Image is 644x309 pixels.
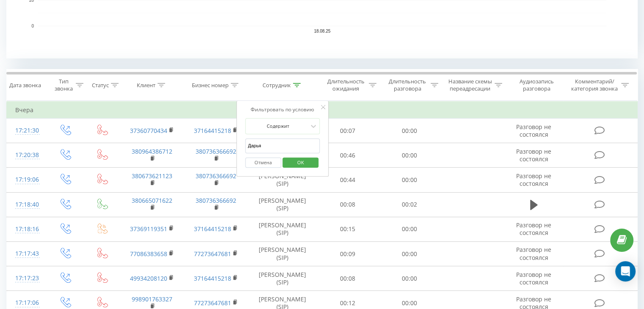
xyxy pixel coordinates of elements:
[516,221,551,237] span: Разговор не состоялся
[9,82,41,89] div: Дата звонка
[15,147,38,163] div: 17:20:38
[248,192,317,217] td: [PERSON_NAME] (SIP)
[194,127,231,135] a: 37164415218
[379,217,440,241] td: 00:00
[15,122,38,139] div: 17:21:30
[615,261,636,281] div: Open Intercom Messenger
[92,82,109,89] div: Статус
[379,192,440,217] td: 00:02
[31,24,34,28] text: 0
[317,168,379,192] td: 00:44
[130,274,167,282] a: 49934208120
[196,172,236,180] a: 380736366692
[379,266,440,291] td: 00:00
[196,147,236,155] a: 380736366692
[448,78,492,92] div: Название схемы переадресации
[248,217,317,241] td: [PERSON_NAME] (SIP)
[317,266,379,291] td: 00:08
[132,172,172,180] a: 380673621123
[516,123,551,138] span: Разговор не состоялся
[317,192,379,217] td: 00:08
[15,196,38,213] div: 17:18:40
[569,78,619,92] div: Комментарий/категория звонка
[248,266,317,291] td: [PERSON_NAME] (SIP)
[516,172,551,188] span: Разговор не состоялся
[53,78,73,92] div: Тип звонка
[317,119,379,143] td: 00:07
[248,168,317,192] td: [PERSON_NAME] (SIP)
[15,221,38,237] div: 17:18:16
[15,246,38,262] div: 17:17:43
[130,127,167,135] a: 37360770434
[386,78,428,92] div: Длительность разговора
[15,171,38,188] div: 17:19:06
[263,82,291,89] div: Сотрудник
[248,242,317,266] td: [PERSON_NAME] (SIP)
[379,143,440,168] td: 00:00
[192,82,229,89] div: Бизнес номер
[15,270,38,287] div: 17:17:23
[314,29,331,33] text: 18.08.25
[379,242,440,266] td: 00:00
[317,143,379,168] td: 00:46
[245,157,281,168] button: Отмена
[194,250,231,258] a: 77273647681
[512,78,561,92] div: Аудиозапись разговора
[282,157,318,168] button: OK
[516,270,551,286] span: Разговор не состоялся
[194,225,231,233] a: 37164415218
[317,217,379,241] td: 00:15
[132,295,172,303] a: 998901763327
[194,274,231,282] a: 37164415218
[132,147,172,155] a: 380964386712
[325,78,367,92] div: Длительность ожидания
[7,102,638,119] td: Вчера
[130,250,167,258] a: 77086383658
[379,168,440,192] td: 00:00
[130,225,167,233] a: 37369119351
[516,147,551,163] span: Разговор не состоялся
[194,299,231,307] a: 77273647681
[379,119,440,143] td: 00:00
[317,242,379,266] td: 00:09
[245,138,320,153] input: Введите значение
[289,156,312,169] span: OK
[196,196,236,204] a: 380736366692
[137,82,155,89] div: Клиент
[132,196,172,204] a: 380665071622
[245,105,320,114] div: Фильтровать по условию
[516,246,551,261] span: Разговор не состоялся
